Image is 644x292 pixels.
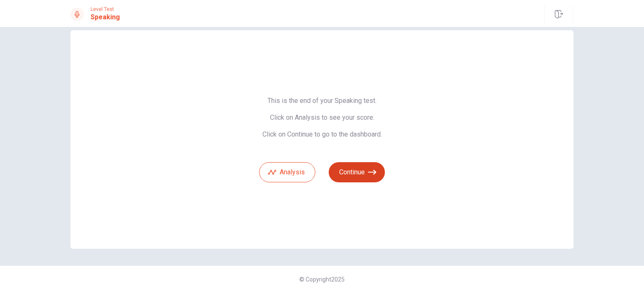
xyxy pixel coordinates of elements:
[259,97,385,139] span: This is the end of your Speaking test. Click on Analysis to see your score. Click on Continue to ...
[299,276,345,283] span: © Copyright 2025
[91,12,120,22] h1: Speaking
[329,162,385,182] button: Continue
[91,6,120,12] span: Level Test
[259,162,315,182] button: Analysis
